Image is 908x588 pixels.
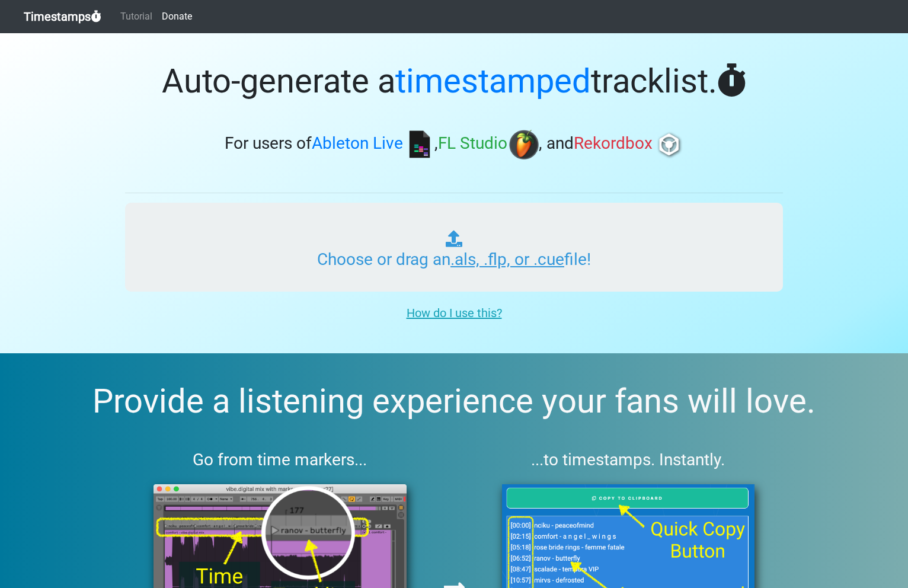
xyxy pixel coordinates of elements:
h2: Provide a listening experience your fans will love. [28,382,880,421]
span: Rekordbox [574,134,653,154]
a: Tutorial [116,5,157,28]
img: ableton.png [405,130,434,159]
img: fl.png [509,130,539,159]
img: rb.png [654,130,684,159]
h3: Go from time markers... [125,450,435,470]
iframe: Drift Widget Chat Controller [849,529,894,574]
a: Donate [157,5,197,28]
span: timestamped [395,62,591,101]
span: FL Studio [438,134,507,154]
a: Timestamps [24,5,101,28]
h3: For users of , , and [125,130,783,159]
h3: ...to timestamps. Instantly. [474,450,784,470]
span: Ableton Live [312,134,403,154]
u: How do I use this? [407,306,502,320]
h1: Auto-generate a tracklist. [125,62,783,101]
